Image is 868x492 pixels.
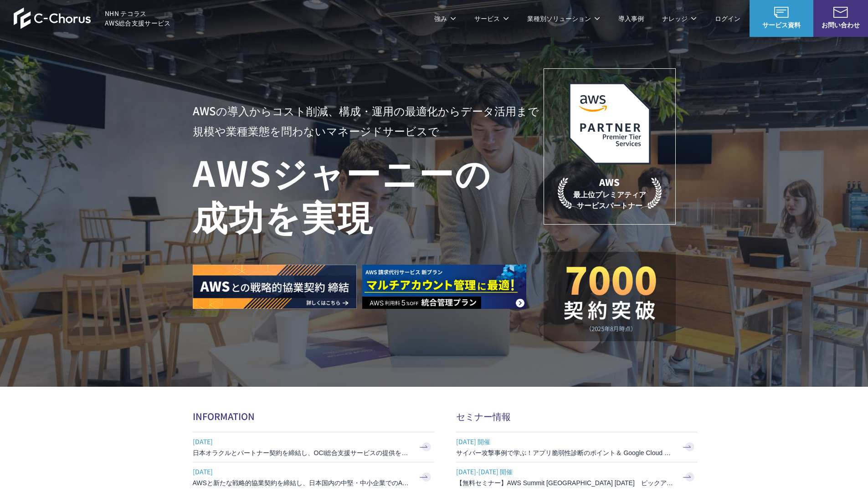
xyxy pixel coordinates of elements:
a: AWS総合支援サービス C-Chorus NHN テコラスAWS総合支援サービス [14,7,171,29]
a: [DATE]-[DATE] 開催 【無料セミナー】AWS Summit [GEOGRAPHIC_DATA] [DATE] ピックアップセッション [456,462,698,492]
p: 業種別ソリューション [527,14,600,23]
h1: AWS ジャーニーの 成功を実現 [193,150,544,237]
img: AWS総合支援サービス C-Chorus サービス資料 [774,7,789,18]
h3: 日本オラクルとパートナー契約を締結し、OCI総合支援サービスの提供を開始 [193,448,411,457]
a: [DATE] AWSと新たな戦略的協業契約を締結し、日本国内の中堅・中小企業でのAWS活用を加速 [193,462,434,492]
img: AWS請求代行サービス 統合管理プラン [362,265,526,309]
h3: サイバー攻撃事例で学ぶ！アプリ脆弱性診断のポイント＆ Google Cloud セキュリティ対策 [456,448,675,457]
span: [DATE]-[DATE] 開催 [456,465,675,478]
a: [DATE] 開催 サイバー攻撃事例で学ぶ！アプリ脆弱性診断のポイント＆ Google Cloud セキュリティ対策 [456,432,698,462]
p: AWSの導入からコスト削減、 構成・運用の最適化からデータ活用まで 規模や業種業態を問わない マネージドサービスで [193,101,544,141]
img: AWSとの戦略的協業契約 締結 [193,265,357,309]
p: サービス [474,14,509,23]
a: 導入事例 [618,14,644,23]
h3: AWSと新たな戦略的協業契約を締結し、日本国内の中堅・中小企業でのAWS活用を加速 [193,478,411,487]
span: [DATE] 開催 [456,435,675,448]
a: ログイン [715,14,740,23]
span: [DATE] [193,465,411,478]
img: AWSプレミアティアサービスパートナー [569,82,651,164]
a: [DATE] 日本オラクルとパートナー契約を締結し、OCI総合支援サービスの提供を開始 [193,432,434,462]
h2: セミナー情報 [456,410,698,423]
span: [DATE] [193,435,411,448]
h3: 【無料セミナー】AWS Summit [GEOGRAPHIC_DATA] [DATE] ピックアップセッション [456,478,675,487]
em: AWS [599,175,620,189]
h2: INFORMATION [193,410,434,423]
span: NHN テコラス AWS総合支援サービス [105,9,171,28]
p: ナレッジ [662,14,697,23]
span: サービス資料 [750,20,813,30]
span: お問い合わせ [813,20,868,30]
p: 強み [434,14,456,23]
p: 最上位プレミアティア サービスパートナー [558,175,662,210]
img: 契約件数 [562,266,657,332]
img: お問い合わせ [833,7,848,18]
